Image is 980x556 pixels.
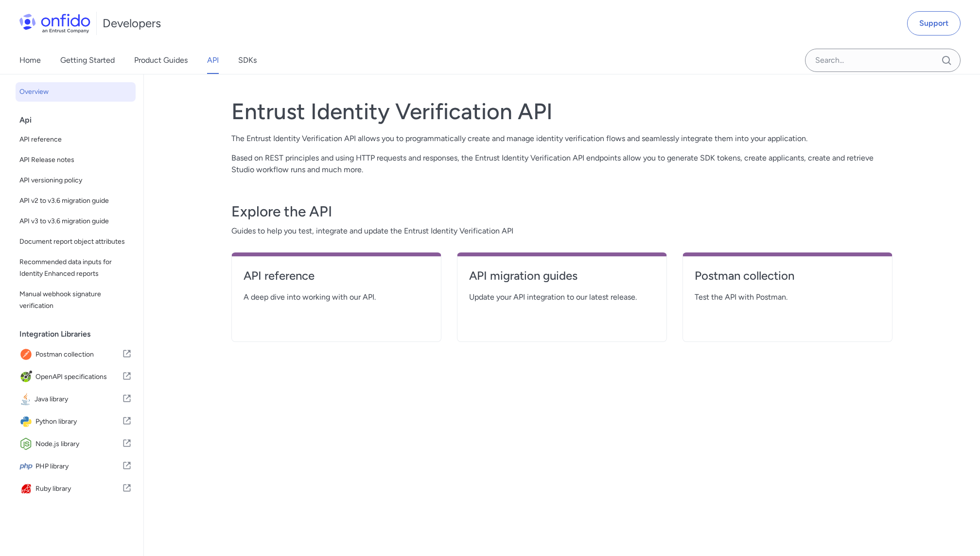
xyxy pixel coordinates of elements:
a: API v2 to v3.6 migration guide [16,191,136,211]
h4: API migration guides [469,268,655,284]
span: API versioning policy [19,175,132,186]
a: Getting Started [60,47,115,74]
img: IconRuby library [19,482,35,496]
a: SDKs [238,47,257,74]
img: IconPython library [19,415,35,429]
h1: Entrust Identity Verification API [231,98,892,125]
p: Based on REST principles and using HTTP requests and responses, the Entrust Identity Verification... [231,152,892,176]
div: Integration Libraries [19,324,140,344]
span: A deep dive into working with our API. [244,291,429,303]
img: IconPostman collection [19,348,35,361]
a: API Release notes [16,150,136,170]
span: Postman collection [35,348,122,361]
span: Ruby library [35,482,122,496]
a: Recommended data inputs for Identity Enhanced reports [16,252,136,284]
a: Product Guides [134,47,188,74]
a: API v3 to v3.6 migration guide [16,212,136,231]
a: API migration guides [469,268,655,291]
span: API v2 to v3.6 migration guide [19,195,132,207]
a: Home [19,47,41,74]
span: PHP library [35,460,122,473]
a: Support [907,11,961,36]
span: Guides to help you test, integrate and update the Entrust Identity Verification API [231,225,892,237]
span: API Release notes [19,154,132,166]
a: API reference [16,130,136,149]
a: Postman collection [695,268,880,291]
span: Python library [35,415,122,429]
span: Recommended data inputs for Identity Enhanced reports [19,256,132,280]
a: IconPHP libraryPHP library [16,456,136,477]
h1: Developers [103,16,161,31]
span: Node.js library [35,437,122,451]
span: Test the API with Postman. [695,291,880,303]
div: Api [19,110,140,130]
h3: Explore the API [231,202,892,221]
h4: Postman collection [695,268,880,284]
img: IconJava library [19,393,35,406]
a: IconPython libraryPython library [16,411,136,432]
span: API reference [19,134,132,145]
p: The Entrust Identity Verification API allows you to programmatically create and manage identity v... [231,133,892,144]
img: IconOpenAPI specifications [19,370,35,384]
a: IconOpenAPI specificationsOpenAPI specifications [16,366,136,388]
span: API v3 to v3.6 migration guide [19,215,132,227]
img: IconPHP library [19,460,35,473]
a: API versioning policy [16,171,136,190]
h4: API reference [244,268,429,284]
a: API reference [244,268,429,291]
a: Manual webhook signature verification [16,285,136,316]
a: API [207,47,219,74]
span: Document report object attributes [19,236,132,248]
a: IconRuby libraryRuby library [16,478,136,500]
span: Overview [19,86,132,98]
span: Update your API integration to our latest release. [469,291,655,303]
span: Manual webhook signature verification [19,288,132,312]
span: OpenAPI specifications [35,370,122,384]
img: Onfido Logo [19,14,90,33]
a: IconNode.js libraryNode.js library [16,433,136,455]
a: Overview [16,82,136,102]
input: Onfido search input field [805,49,961,72]
img: IconNode.js library [19,437,35,451]
a: Document report object attributes [16,232,136,251]
a: IconJava libraryJava library [16,389,136,410]
span: Java library [35,393,122,406]
a: IconPostman collectionPostman collection [16,344,136,365]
